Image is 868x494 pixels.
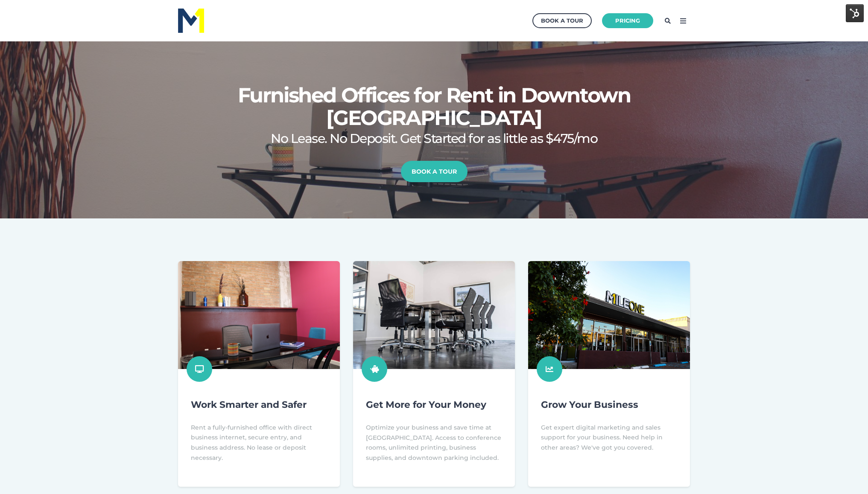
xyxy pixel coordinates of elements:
img: HubSpot Tools Menu Toggle [846,4,864,22]
img: M1 Logo - Blue Letters - for Light Backgrounds [178,9,204,33]
h1: Furnished Offices for Rent in Downtown [GEOGRAPHIC_DATA] [234,84,635,129]
h2: No Lease. No Deposit. Get Started for as little as $475/mo [234,131,635,145]
a: Book a Tour [401,161,468,182]
div: Book a Tour [541,15,583,26]
a: Pricing [602,13,653,28]
a: Book a Tour [532,13,592,28]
